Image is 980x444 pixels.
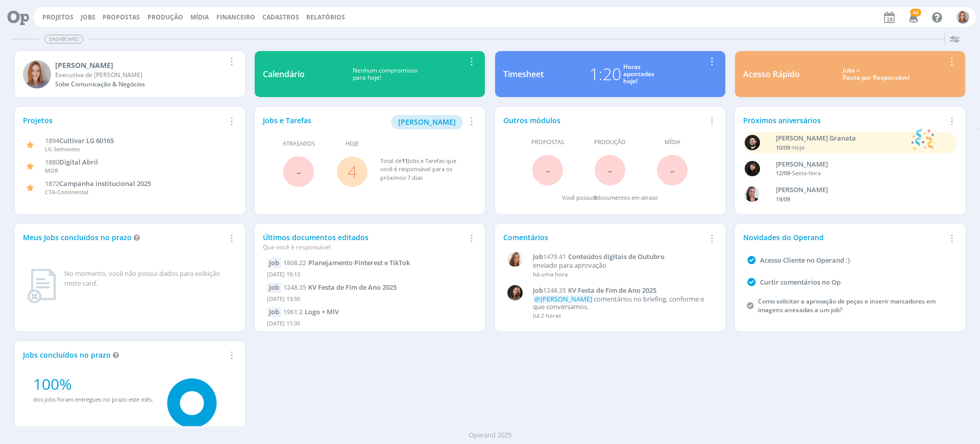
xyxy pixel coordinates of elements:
[533,262,712,270] p: enviado para aprovação
[39,13,77,21] button: Projetos
[776,159,941,170] div: Luana da Silva de Andrade
[743,115,945,126] div: Próximos aniversários
[100,13,143,21] button: Propostas
[402,157,408,165] span: 11
[308,283,397,292] span: KV Festa de Fim de Ano 2025
[45,145,80,153] span: LG Sementes
[910,9,921,16] span: 46
[262,13,299,21] span: Cadastros
[64,269,233,289] div: No momento, você não possui dados para exibição neste card.
[792,144,804,151] span: Hoje
[267,293,473,308] div: [DATE] 13:50
[760,255,850,265] a: Acesso Cliente no Operand :)
[81,13,95,21] a: Jobs
[776,195,790,203] span: 19/09
[380,157,467,182] div: Total de Jobs e Tarefas que você é responsável para os próximos 7 dias
[503,68,544,80] div: Timesheet
[267,283,281,293] div: Job
[267,307,281,317] div: Job
[956,8,970,26] button: A
[792,169,821,177] span: Sexta-feira
[545,159,550,181] span: -
[495,51,725,97] a: Timesheet1:20Horasapontadashoje!
[776,133,906,144] div: Bruno Corralo Granata
[398,117,456,127] span: [PERSON_NAME]
[55,60,225,71] div: Amanda Oliveira
[306,13,345,21] a: Relatórios
[45,179,59,188] span: 1872
[59,136,114,145] span: Cultivar LG 60165
[776,169,941,178] div: -
[743,232,945,243] div: Novidades do Operand
[33,372,153,395] div: 100%
[607,159,612,181] span: -
[59,157,98,167] span: Digital Abril
[665,138,680,147] span: Mídia
[533,312,561,319] span: há 2 horas
[348,160,357,182] a: 4
[42,13,73,21] a: Projetos
[503,232,705,243] div: Comentários
[267,317,473,332] div: [DATE] 11:35
[45,178,151,188] a: 1872Campanha institucional 2025
[23,115,225,126] div: Projetos
[259,13,302,21] button: Cadastros
[283,308,303,316] span: 1961.2
[23,349,225,360] div: Jobs concluídos no prazo
[216,13,255,21] a: Financeiro
[148,13,183,21] a: Produção
[776,185,941,195] div: Caroline Fagundes Pieczarka
[745,161,760,176] img: L
[543,286,566,295] span: 1248.35
[533,295,712,311] p: comentários no briefing, conforme o que conversamos.
[78,13,99,21] button: Jobs
[283,307,339,316] a: 1961.2Logo + MIV
[44,35,83,43] span: Dashboard
[507,285,523,300] img: J
[263,243,465,252] div: Que você é responsável
[23,232,225,243] div: Meus Jobs concluídos no prazo
[594,138,626,147] span: Produção
[391,116,463,126] a: [PERSON_NAME]
[533,253,712,261] a: Job1479.41Conteúdos digitais de Outubro
[296,160,301,182] span: -
[267,268,473,283] div: [DATE] 15:13
[263,115,465,129] div: Jobs e Tarefas
[59,179,151,188] span: Campanha institucional 2025
[507,251,523,267] img: V
[670,159,675,181] span: -
[283,283,306,292] span: 1248.35
[283,259,306,267] span: 1808.22
[568,286,656,295] span: KV Festa de Fim de Ano 2025
[776,144,790,151] span: 10/09
[543,252,566,261] span: 1479.41
[758,297,936,314] a: Como solicitar a aprovação de peças e inserir marcadores em imagens anexadas a um job?
[594,194,597,201] span: 0
[743,68,800,80] div: Acesso Rápido
[308,258,410,267] span: Planejamento Pinterest e TikTok
[305,307,339,316] span: Logo + MIV
[590,62,621,86] div: 1:20
[23,60,51,88] img: A
[267,258,281,268] div: Job
[190,13,209,21] a: Mídia
[27,269,56,303] img: dashboard_not_found.png
[283,258,410,267] a: 1808.22Planejamento Pinterest e TikTok
[33,395,153,404] div: dos jobs foram entregues no prazo este mês.
[45,136,59,145] span: 1894
[391,115,463,129] button: [PERSON_NAME]
[623,63,654,85] div: Horas apontadas hoje!
[45,167,58,174] span: MOR
[807,67,945,82] div: Jobs > Pauta por Responsável
[760,277,841,287] a: Curtir comentários no Op
[303,13,348,21] button: Relatórios
[283,139,315,148] span: Atrasados
[263,68,305,80] div: Calendário
[776,169,790,177] span: 12/09
[45,188,88,196] span: CTA-Continental
[531,138,564,147] span: Propostas
[534,294,592,303] span: @[PERSON_NAME]
[503,115,705,126] div: Outros módulos
[45,157,98,167] a: 1880Digital Abril
[55,71,225,80] div: Executiva de Contas Jr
